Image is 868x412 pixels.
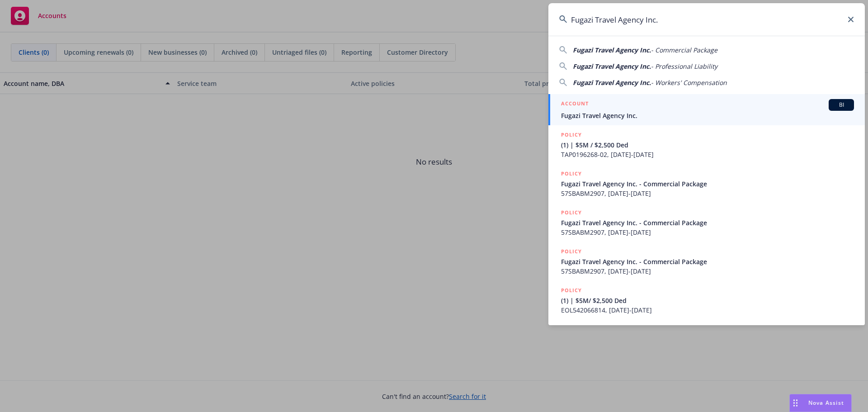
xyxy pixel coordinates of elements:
span: Nova Assist [808,399,844,407]
a: ACCOUNTBIFugazi Travel Agency Inc. [548,94,865,125]
div: Drag to move [790,394,801,412]
span: Fugazi Travel Agency Inc. - Commercial Package [561,218,854,227]
h5: POLICY [561,169,582,178]
a: POLICYFugazi Travel Agency Inc. - Commercial Package57SBABM2907, [DATE]-[DATE] [548,242,865,281]
span: Fugazi Travel Agency Inc. [573,78,651,87]
span: (1) | $5M / $2,500 Ded [561,140,854,150]
span: EOL542066814, [DATE]-[DATE] [561,305,854,315]
span: Fugazi Travel Agency Inc. - Commercial Package [561,257,854,266]
h5: POLICY [561,247,582,256]
input: Search... [548,3,865,36]
span: Fugazi Travel Agency Inc. [561,111,854,120]
button: Nova Assist [789,394,852,412]
h5: ACCOUNT [561,99,589,110]
span: - Workers' Compensation [651,78,727,87]
span: - Commercial Package [651,46,717,54]
span: Fugazi Travel Agency Inc. - Commercial Package [561,179,854,189]
span: - Professional Liability [651,62,717,71]
h5: POLICY [561,208,582,217]
span: TAP0196268-02, [DATE]-[DATE] [561,150,854,159]
span: (1) | $5M/ $2,500 Ded [561,296,854,305]
span: 57SBABM2907, [DATE]-[DATE] [561,266,854,276]
a: POLICY(1) | $5M / $2,500 DedTAP0196268-02, [DATE]-[DATE] [548,125,865,164]
span: 57SBABM2907, [DATE]-[DATE] [561,227,854,237]
span: BI [832,101,850,109]
a: POLICY(1) | $5M/ $2,500 DedEOL542066814, [DATE]-[DATE] [548,281,865,320]
span: Fugazi Travel Agency Inc. [573,62,651,71]
h5: POLICY [561,130,582,139]
span: Fugazi Travel Agency Inc. [573,46,651,54]
h5: POLICY [561,286,582,295]
span: 57SBABM2907, [DATE]-[DATE] [561,189,854,198]
a: POLICYFugazi Travel Agency Inc. - Commercial Package57SBABM2907, [DATE]-[DATE] [548,203,865,242]
a: POLICYFugazi Travel Agency Inc. - Commercial Package57SBABM2907, [DATE]-[DATE] [548,164,865,203]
